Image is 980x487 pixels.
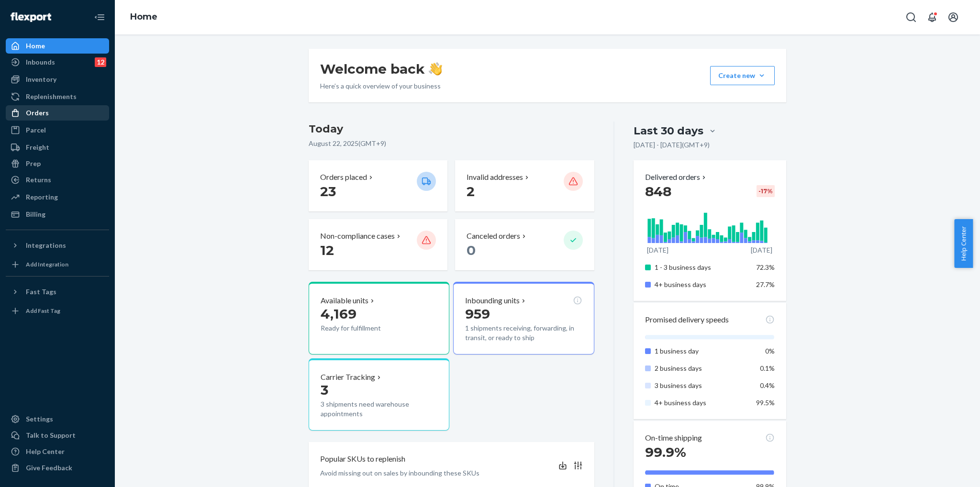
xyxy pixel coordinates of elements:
a: Billing [6,207,109,222]
p: Available units [321,295,368,306]
p: Invalid addresses [467,172,523,183]
a: Inventory [6,72,109,87]
button: Carrier Tracking33 shipments need warehouse appointments [309,358,449,431]
p: [DATE] [647,245,668,255]
span: 99.5% [756,398,775,407]
span: 848 [645,183,671,199]
span: 2 [467,183,475,199]
span: 12 [320,242,334,258]
p: [DATE] - [DATE] ( GMT+9 ) [634,140,710,150]
div: Inbounds [26,57,55,67]
div: Help Center [26,447,65,456]
img: hand-wave emoji [429,62,442,76]
h1: Welcome back [320,60,442,77]
p: Carrier Tracking [321,372,375,383]
span: 0.4% [760,381,775,389]
button: Invalid addresses 2 [455,160,594,211]
span: 959 [465,306,490,322]
p: Here’s a quick overview of your business [320,81,442,91]
a: Parcel [6,122,109,138]
button: Canceled orders 0 [455,219,594,270]
a: Inbounds12 [6,55,109,70]
p: Avoid missing out on sales by inbounding these SKUs [320,468,479,478]
div: Add Integration [26,260,68,268]
a: Reporting [6,189,109,205]
a: Home [130,11,157,22]
span: 99.9% [645,444,686,460]
div: Parcel [26,125,46,135]
button: Open account menu [944,8,963,27]
button: Integrations [6,238,109,253]
button: Fast Tags [6,284,109,299]
button: Give Feedback [6,460,109,476]
div: Home [26,41,45,51]
a: Replenishments [6,89,109,104]
p: 4+ business days [655,280,749,289]
p: 4+ business days [655,398,749,408]
div: Integrations [26,241,66,250]
div: Billing [26,210,45,219]
div: Settings [26,414,53,424]
p: 3 shipments need warehouse appointments [321,399,437,419]
ol: breadcrumbs [122,3,165,31]
span: 0.1% [760,364,775,372]
h3: Today [309,122,594,137]
img: Flexport logo [11,12,51,22]
button: Orders placed 23 [309,160,447,211]
p: 1 shipments receiving, forwarding, in transit, or ready to ship [465,323,582,343]
div: Add Fast Tag [26,307,60,315]
div: Replenishments [26,92,77,101]
button: Close Navigation [90,8,109,27]
button: Open notifications [923,8,942,27]
p: Inbounding units [465,295,520,306]
button: Inbounding units9591 shipments receiving, forwarding, in transit, or ready to ship [453,282,594,354]
button: Non-compliance cases 12 [309,219,447,270]
span: 23 [320,183,336,199]
a: Home [6,38,109,54]
div: Fast Tags [26,287,56,297]
button: Delivered orders [645,172,708,183]
p: Promised delivery speeds [645,314,729,325]
div: Talk to Support [26,431,76,440]
div: Reporting [26,192,58,202]
span: 27.7% [756,280,775,288]
a: Add Fast Tag [6,303,109,319]
div: -17 % [757,185,775,197]
a: Orders [6,105,109,121]
p: 2 business days [655,364,749,373]
p: 1 - 3 business days [655,263,749,272]
button: Available units4,169Ready for fulfillment [309,282,449,354]
a: Add Integration [6,257,109,272]
p: Non-compliance cases [320,231,395,242]
span: 0 [467,242,476,258]
span: 4,169 [321,306,356,322]
div: Orders [26,108,49,118]
a: Returns [6,172,109,188]
span: 0% [765,347,775,355]
div: Returns [26,175,51,185]
div: Last 30 days [634,123,703,138]
div: Prep [26,159,41,168]
p: 3 business days [655,381,749,390]
span: 72.3% [756,263,775,271]
p: August 22, 2025 ( GMT+9 ) [309,139,594,148]
button: Create new [710,66,775,85]
p: 1 business day [655,346,749,356]
button: Help Center [954,219,973,268]
p: Canceled orders [467,231,520,242]
a: Prep [6,156,109,171]
p: On-time shipping [645,432,702,443]
div: Give Feedback [26,463,72,473]
a: Freight [6,140,109,155]
div: Freight [26,143,49,152]
div: 12 [95,57,106,67]
a: Settings [6,411,109,427]
p: Popular SKUs to replenish [320,454,405,465]
p: [DATE] [751,245,772,255]
button: Open Search Box [902,8,921,27]
p: Ready for fulfillment [321,323,409,333]
span: 3 [321,382,328,398]
div: Inventory [26,75,56,84]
